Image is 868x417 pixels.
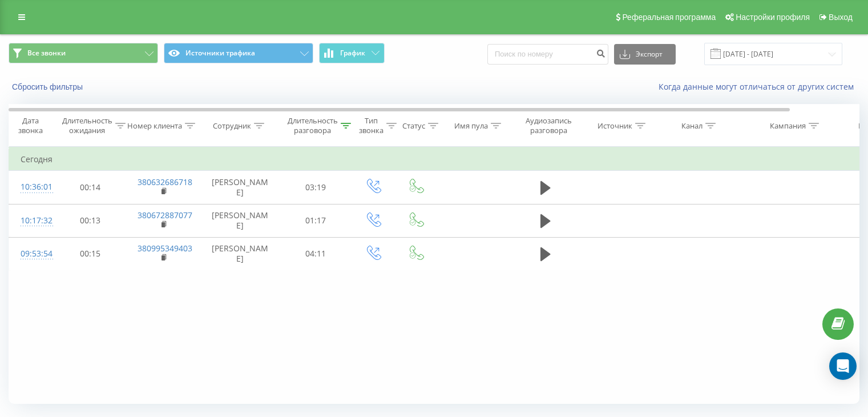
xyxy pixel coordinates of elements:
div: Open Intercom Messenger [829,352,857,380]
td: 00:14 [55,171,126,204]
td: 00:15 [55,237,126,270]
td: [PERSON_NAME] [200,204,280,237]
div: Статус [402,121,425,131]
button: Все звонки [9,43,158,63]
a: 380632686718 [138,177,192,187]
td: [PERSON_NAME] [200,171,280,204]
button: График [319,43,385,63]
div: Сотрудник [213,121,251,131]
div: 09:53:54 [21,243,43,265]
span: График [340,49,365,57]
div: Источник [597,121,632,131]
td: 00:13 [55,204,126,237]
td: [PERSON_NAME] [200,237,280,270]
button: Экспорт [614,44,676,65]
button: Источники трафика [164,43,313,63]
div: 10:17:32 [21,210,43,232]
div: Аудиозапись разговора [521,116,576,135]
span: Все звонки [27,49,66,58]
div: Длительность разговора [288,116,338,135]
a: 380672887077 [138,210,192,220]
div: Длительность ожидания [62,116,112,135]
a: 380995349403 [138,243,192,254]
div: 10:36:01 [21,176,43,198]
span: Реферальная программа [622,13,716,22]
div: Кампания [770,121,806,131]
button: Сбросить фильтры [9,82,88,92]
span: Настройки профиля [736,13,810,22]
td: 04:11 [280,237,352,270]
input: Поиск по номеру [487,44,608,65]
div: Номер клиента [127,121,182,131]
td: 03:19 [280,171,352,204]
a: Когда данные могут отличаться от других систем [659,81,859,92]
span: Выход [829,13,853,22]
div: Тип звонка [359,116,383,135]
div: Имя пула [454,121,488,131]
div: Дата звонка [9,116,51,135]
div: Канал [681,121,703,131]
td: 01:17 [280,204,352,237]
